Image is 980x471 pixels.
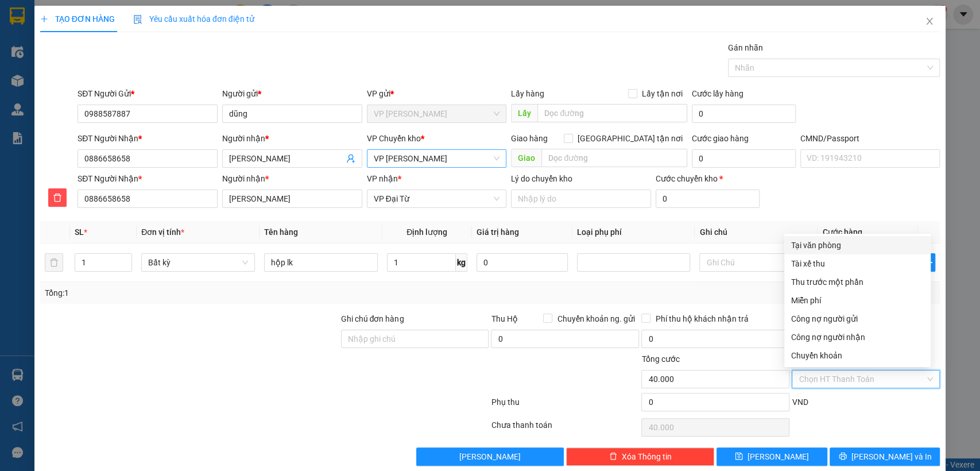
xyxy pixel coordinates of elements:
[830,447,940,466] button: printer[PERSON_NAME] và In
[75,227,84,237] span: SL
[341,314,404,323] label: Ghi chú đơn hàng
[552,312,639,325] span: Chuyển khoản ng. gửi
[511,134,548,143] span: Giao hàng
[222,87,362,100] div: Người gửi
[78,87,218,100] div: SĐT Người Gửi
[346,154,355,163] span: user-add
[40,15,48,23] span: plus
[511,174,572,183] label: Lý do chuyển kho
[541,149,687,167] input: Dọc đường
[566,447,714,466] button: deleteXóa Thông tin
[656,172,760,185] div: Cước chuyển kho
[925,17,934,26] span: close
[839,452,847,461] span: printer
[141,227,184,237] span: Đơn vị tính
[341,330,489,348] input: Ghi chú đơn hàng
[477,253,568,272] input: 0
[637,87,687,100] span: Lấy tận nơi
[49,193,66,202] span: delete
[692,89,743,98] label: Cước lấy hàng
[367,87,507,100] div: VP gửi
[264,253,378,272] input: VD: Bàn, Ghế
[800,132,940,145] div: CMND/Passport
[692,149,796,168] input: Cước giao hàng
[133,14,254,24] span: Yêu cầu xuất hóa đơn điện tử
[791,276,924,288] div: Thu trước một phần
[367,174,398,183] span: VP nhận
[48,188,67,207] button: delete
[716,447,827,466] button: save[PERSON_NAME]
[511,190,651,208] input: Lý do chuyển kho
[374,105,500,122] span: VP Nguyễn Trãi
[735,452,743,461] span: save
[791,294,924,307] div: Miễn phí
[456,253,467,272] span: kg
[537,104,687,122] input: Dọc đường
[45,287,379,299] div: Tổng: 1
[374,190,500,207] span: VP Đại Từ
[374,150,500,167] span: VP Hoàng Gia
[367,134,421,143] span: VP Chuyển kho
[791,257,924,270] div: Tài xế thu
[822,227,862,237] span: Cước hàng
[695,221,818,244] th: Ghi chú
[913,6,946,38] button: Close
[406,227,447,237] span: Định lượng
[133,15,142,24] img: icon
[572,221,695,244] th: Loại phụ phí
[222,132,362,145] div: Người nhận
[784,328,931,346] div: Cước gửi hàng sẽ được ghi vào công nợ của người nhận
[459,450,521,463] span: [PERSON_NAME]
[641,354,679,364] span: Tổng cước
[222,172,362,185] div: Người nhận
[792,397,808,407] span: VND
[650,312,753,325] span: Phí thu hộ khách nhận trả
[78,172,218,185] div: SĐT Người Nhận
[490,419,641,439] div: Chưa thanh toán
[609,452,617,461] span: delete
[264,227,298,237] span: Tên hàng
[78,190,218,208] input: SĐT người nhận
[148,254,248,271] span: Bất kỳ
[573,132,687,145] span: [GEOGRAPHIC_DATA] tận nơi
[490,396,641,416] div: Phụ thu
[416,447,564,466] button: [PERSON_NAME]
[78,132,218,145] div: SĐT Người Nhận
[477,227,519,237] span: Giá trị hàng
[222,190,362,208] input: Tên người nhận
[791,312,924,325] div: Công nợ người gửi
[491,314,517,323] span: Thu Hộ
[791,349,924,362] div: Chuyển khoản
[692,134,749,143] label: Cước giao hàng
[699,253,813,272] input: Ghi Chú
[851,450,932,463] span: [PERSON_NAME] và In
[511,89,544,98] span: Lấy hàng
[45,253,63,272] button: delete
[791,239,924,252] div: Tại văn phòng
[747,450,809,463] span: [PERSON_NAME]
[511,104,537,122] span: Lấy
[728,43,763,52] label: Gán nhãn
[511,149,541,167] span: Giao
[692,105,796,123] input: Cước lấy hàng
[40,14,115,24] span: TẠO ĐƠN HÀNG
[622,450,672,463] span: Xóa Thông tin
[791,331,924,343] div: Công nợ người nhận
[784,310,931,328] div: Cước gửi hàng sẽ được ghi vào công nợ của người gửi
